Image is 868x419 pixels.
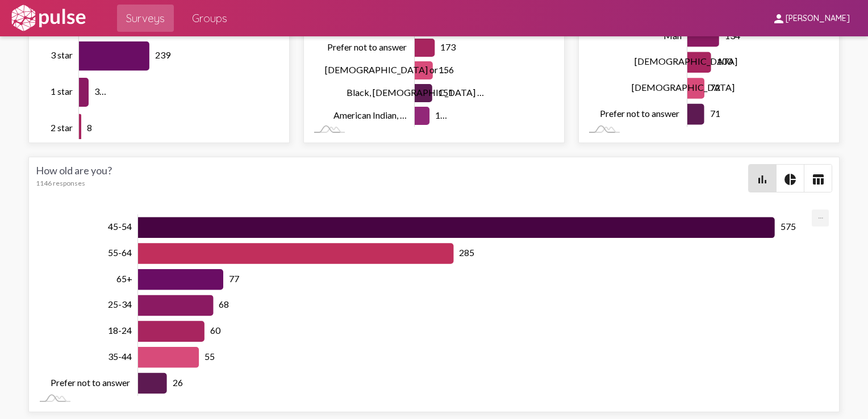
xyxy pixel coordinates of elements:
div: How old are you? [36,164,748,192]
tspan: 45-54 [108,221,132,232]
tspan: 77 [229,273,239,284]
a: Export [Press ENTER or use arrow keys to navigate] [812,209,829,220]
g: Series [138,217,775,393]
tspan: 2 star [51,123,73,133]
tspan: 35-44 [108,351,132,362]
span: Surveys [126,8,165,28]
tspan: 26 [172,376,182,387]
g: Chart [51,214,811,396]
tspan: Prefer not to answer [51,376,130,387]
tspan: 25-34 [108,299,132,309]
button: [PERSON_NAME] [763,7,859,28]
tspan: Man [663,30,682,40]
div: 1146 responses [36,179,748,187]
tspan: 285 [459,247,474,258]
tspan: Prefer not to answer [327,41,407,52]
mat-icon: person [772,12,786,26]
tspan: 575 [781,221,796,232]
tspan: 55-64 [108,247,132,258]
tspan: [DEMOGRAPHIC_DATA] [632,82,735,93]
tspan: 173 [440,41,456,52]
img: white-logo.svg [9,4,87,32]
tspan: 71 [710,107,720,118]
tspan: 55 [205,351,215,362]
tspan: 68 [219,299,229,309]
tspan: 60 [210,325,221,336]
tspan: 18-24 [108,325,132,336]
tspan: [DEMOGRAPHIC_DATA] [635,56,737,66]
tspan: 239 [155,50,171,61]
tspan: 8 [87,123,92,133]
span: [PERSON_NAME] [786,14,850,24]
button: Bar chart [749,165,776,192]
a: Groups [183,5,236,32]
a: Surveys [117,5,174,32]
tspan: 3… [94,86,106,97]
mat-icon: pie_chart [783,173,797,186]
tspan: 65+ [116,273,132,284]
tspan: [DEMOGRAPHIC_DATA] or … [325,64,446,74]
tspan: American Indian, … [333,109,407,120]
tspan: Prefer not to answer [600,107,679,118]
tspan: Black, [DEMOGRAPHIC_DATA] … [347,86,484,97]
tspan: 134 [724,30,740,40]
tspan: 1… [435,109,447,120]
tspan: 3 star [51,50,73,61]
tspan: 156 [439,64,454,74]
tspan: 1 star [51,86,73,97]
button: Pie style chart [777,165,804,192]
button: Table view [804,165,832,192]
mat-icon: table_chart [811,173,825,186]
mat-icon: bar_chart [756,173,769,186]
span: Groups [192,8,227,28]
